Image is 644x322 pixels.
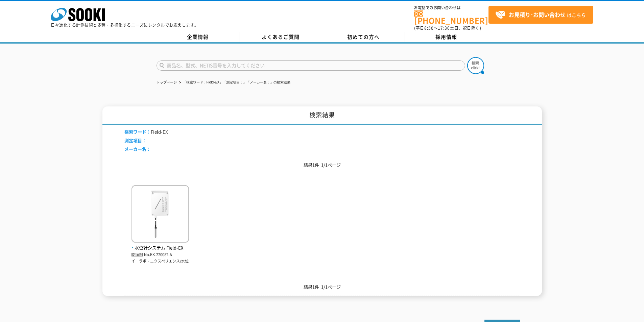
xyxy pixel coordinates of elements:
span: はこちら [495,10,586,20]
p: 結果1件 1/1ページ [124,162,520,169]
p: 結果1件 1/1ページ [124,283,520,291]
h1: 検索結果 [102,106,542,125]
p: イーラボ・エクスペリエンス/水位 [132,258,189,264]
a: [PHONE_NUMBER] [414,10,488,24]
a: 採用情報 [405,32,488,42]
span: お電話でのお問い合わせは [414,6,488,10]
a: 企業情報 [157,32,239,42]
a: お見積り･お問い合わせはこちら [488,6,593,24]
input: 商品名、型式、NETIS番号を入力してください [157,60,465,71]
li: 「検索ワード：Field-EX」「測定項目：」「メーカー名：」の検索結果 [178,79,290,86]
p: 日々進化する計測技術と多種・多様化するニーズにレンタルでお応えします。 [51,23,199,27]
img: btn_search.png [467,57,484,74]
img: Field-EX [132,185,189,244]
a: 初めての方へ [322,32,405,42]
strong: お見積り･お問い合わせ [509,10,566,19]
li: Field-EX [124,128,168,135]
span: 検索ワード： [124,128,151,135]
a: 水位計システム Field-EX [132,237,189,251]
span: 8:50 [424,25,434,31]
p: No.KK-220052-A [132,251,189,258]
a: トップページ [157,80,177,84]
span: 初めての方へ [347,33,380,41]
span: 測定項目： [124,137,146,144]
span: 水位計システム Field-EX [132,244,189,251]
span: メーカー名： [124,146,151,152]
span: (平日 ～ 土日、祝日除く) [414,25,481,31]
span: 17:30 [438,25,450,31]
a: よくあるご質問 [239,32,322,42]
